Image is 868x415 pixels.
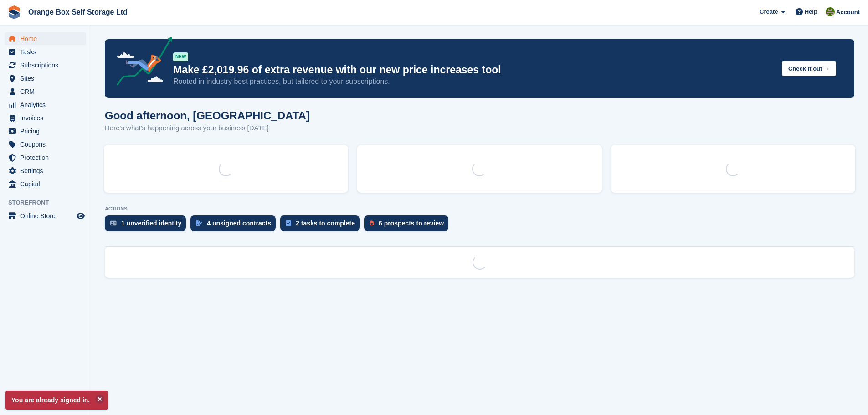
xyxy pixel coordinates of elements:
a: menu [5,32,86,45]
a: menu [5,178,86,190]
img: stora-icon-8386f47178a22dfd0bd8f6a31ec36ba5ce8667c1dd55bd0f319d3a0aa187defe.svg [7,5,21,19]
p: Here's what's happening across your business [DATE] [105,123,310,133]
img: Pippa White [826,7,835,16]
a: menu [5,85,86,98]
span: Account [836,8,860,17]
img: prospect-51fa495bee0391a8d652442698ab0144808aea92771e9ea1ae160a38d050c398.svg [370,220,374,226]
p: Rooted in industry best practices, but tailored to your subscriptions. [173,77,775,87]
div: 1 unverified identity [121,220,181,227]
span: Analytics [20,98,75,111]
img: price-adjustments-announcement-icon-8257ccfd72463d97f412b2fc003d46551f7dbcb40ab6d574587a9cd5c0d94... [109,37,173,89]
img: verify_identity-adf6edd0f0f0b5bbfe63781bf79b02c33cf7c696d77639b501bdc392416b5a36.svg [110,220,117,226]
span: Coupons [20,138,75,151]
p: ACTIONS [105,206,854,212]
span: Tasks [20,46,75,58]
img: task-75834270c22a3079a89374b754ae025e5fb1db73e45f91037f5363f120a921f8.svg [286,220,291,226]
a: Orange Box Self Storage Ltd [25,5,131,20]
span: Pricing [20,125,75,138]
div: NEW [173,52,188,61]
span: CRM [20,85,75,98]
span: Capital [20,178,75,190]
a: menu [5,151,86,164]
span: Sites [20,72,75,85]
div: 4 unsigned contracts [207,220,271,227]
button: Check it out → [782,61,836,76]
span: Help [805,7,817,16]
div: 6 prospects to review [379,220,444,227]
h1: Good afternoon, [GEOGRAPHIC_DATA] [105,109,310,122]
a: 4 unsigned contracts [190,215,280,236]
p: You are already signed in. [5,391,108,410]
a: menu [5,46,86,58]
a: menu [5,138,86,151]
a: menu [5,72,86,85]
span: Home [20,32,75,45]
span: Storefront [8,198,91,207]
a: 2 tasks to complete [280,215,364,236]
img: contract_signature_icon-13c848040528278c33f63329250d36e43548de30e8caae1d1a13099fd9432cc5.svg [196,220,202,226]
a: menu [5,125,86,138]
span: Subscriptions [20,59,75,72]
span: Create [760,7,778,16]
a: 6 prospects to review [364,215,453,236]
a: menu [5,164,86,177]
a: menu [5,59,86,72]
span: Settings [20,164,75,177]
a: menu [5,210,86,222]
a: menu [5,112,86,124]
span: Invoices [20,112,75,124]
span: Protection [20,151,75,164]
p: Make £2,019.96 of extra revenue with our new price increases tool [173,63,775,77]
div: 2 tasks to complete [296,220,355,227]
a: Preview store [75,210,86,221]
a: menu [5,98,86,111]
span: Online Store [20,210,75,222]
a: 1 unverified identity [105,215,190,236]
